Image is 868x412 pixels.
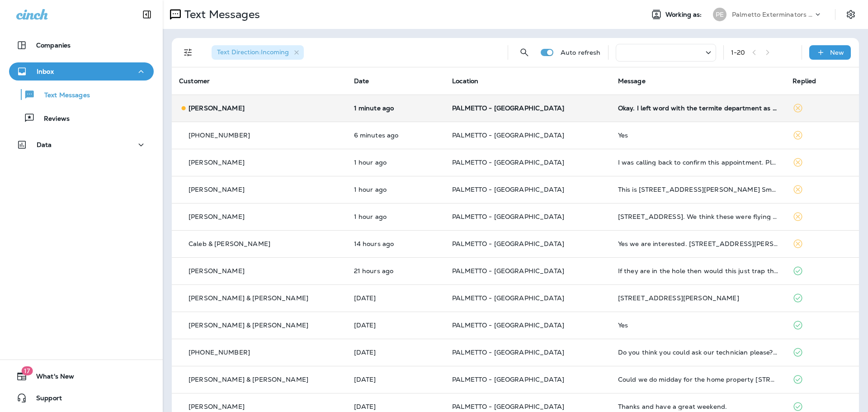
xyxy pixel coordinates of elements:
[9,389,154,407] button: Support
[452,267,564,275] span: PALMETTO - [GEOGRAPHIC_DATA]
[618,159,778,166] div: I was calling back to confirm this appointment. Please let me know if we're all set for Friday. T...
[618,132,778,139] div: Yes
[452,77,478,85] span: Location
[354,294,438,302] p: Aug 11, 2025 09:54 AM
[35,91,90,100] p: Text Messages
[618,240,778,247] div: Yes we are interested. 4282 Misty Hollow Ln. Ravenel SC 29470
[452,348,564,356] span: PALMETTO - [GEOGRAPHIC_DATA]
[452,321,564,329] span: PALMETTO - [GEOGRAPHIC_DATA]
[618,213,778,220] div: 664 Snow Owl Drive Summerville SC 29486. We think these were flying ants but just want to confirm...
[618,349,778,356] div: Do you think you could ask our technician please? He's very knowledgeable
[452,131,564,139] span: PALMETTO - [GEOGRAPHIC_DATA]
[189,159,245,166] p: [PERSON_NAME]
[9,36,154,54] button: Companies
[36,42,71,49] p: Companies
[189,294,308,302] p: [PERSON_NAME] & [PERSON_NAME]
[179,77,210,85] span: Customer
[618,77,646,85] span: Message
[189,322,308,329] p: [PERSON_NAME] & [PERSON_NAME]
[618,186,778,193] div: This is 4240 Coolidge st. Small ants and termites. Second story windows in finished room over gar...
[452,185,564,194] span: PALMETTO - [GEOGRAPHIC_DATA]
[37,141,52,148] p: Data
[354,267,438,275] p: Aug 11, 2025 12:48 PM
[561,49,601,56] p: Auto refresh
[212,45,304,60] div: Text Direction:Incoming
[9,62,154,81] button: Inbox
[189,267,245,275] p: [PERSON_NAME]
[713,8,726,21] div: PE
[354,159,438,166] p: Aug 12, 2025 08:46 AM
[27,373,74,384] span: What's New
[452,375,564,384] span: PALMETTO - [GEOGRAPHIC_DATA]
[354,213,438,220] p: Aug 12, 2025 08:33 AM
[9,367,154,385] button: 17What's New
[9,85,154,104] button: Text Messages
[189,376,308,383] p: [PERSON_NAME] & [PERSON_NAME]
[354,322,438,329] p: Aug 8, 2025 09:09 PM
[189,240,270,247] p: Caleb & [PERSON_NAME]
[9,136,154,154] button: Data
[179,43,197,62] button: Filters
[134,5,160,24] button: Collapse Sidebar
[27,394,62,405] span: Support
[830,49,844,56] p: New
[452,294,564,302] span: PALMETTO - [GEOGRAPHIC_DATA]
[354,349,438,356] p: Aug 8, 2025 04:45 PM
[452,403,564,411] span: PALMETTO - [GEOGRAPHIC_DATA]
[35,115,70,123] p: Reviews
[618,294,778,302] div: 1812 Beekman Street Charleston SC 29492
[452,104,564,112] span: PALMETTO - [GEOGRAPHIC_DATA]
[354,132,438,139] p: Aug 12, 2025 10:12 AM
[452,240,564,248] span: PALMETTO - [GEOGRAPHIC_DATA]
[354,77,369,85] span: Date
[618,322,778,329] div: Yes
[354,403,438,410] p: Aug 8, 2025 04:26 PM
[189,132,250,139] p: [PHONE_NUMBER]
[618,403,778,410] div: Thanks and have a great weekend.
[181,8,260,21] p: Text Messages
[354,186,438,193] p: Aug 12, 2025 08:43 AM
[189,213,245,220] p: [PERSON_NAME]
[9,109,154,128] button: Reviews
[37,68,54,75] p: Inbox
[21,366,33,375] span: 17
[354,376,438,383] p: Aug 8, 2025 04:41 PM
[189,349,250,356] p: [PHONE_NUMBER]
[731,49,745,56] div: 1 - 20
[793,77,816,85] span: Replied
[452,158,564,166] span: PALMETTO - [GEOGRAPHIC_DATA]
[665,11,704,19] span: Working as:
[515,43,533,62] button: Search Messages
[618,376,778,383] div: Could we do midday for the home property 3004 Ashburton on like 22nd? Then try 528 Bertha Lane 8/...
[618,267,778,275] div: If they are in the hole then would this just trap them in there? I guess they would just die in t...
[732,11,813,18] p: Palmetto Exterminators LLC
[354,240,438,247] p: Aug 11, 2025 08:03 PM
[618,104,778,112] div: Okay. I left word with the termite department as well and would like to have a termite treatment ...
[189,104,245,112] p: [PERSON_NAME]
[843,6,859,23] button: Settings
[189,403,245,410] p: [PERSON_NAME]
[452,213,564,221] span: PALMETTO - [GEOGRAPHIC_DATA]
[354,104,438,112] p: Aug 12, 2025 10:17 AM
[217,48,289,56] span: Text Direction : Incoming
[189,186,245,193] p: [PERSON_NAME]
